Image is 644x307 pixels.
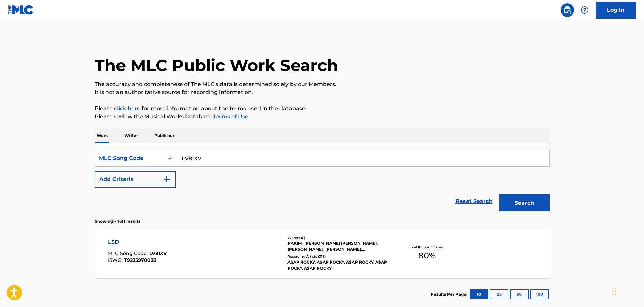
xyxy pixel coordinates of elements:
div: MLC Song Code [99,154,160,162]
img: help [581,6,589,14]
p: Results Per Page: [431,291,469,297]
p: Please for more information about the terms used in the database. [95,104,550,113]
a: Log In [596,2,636,19]
img: 9d2ae6d4665cec9f34b9.svg [163,175,171,183]
img: MLC Logo [8,5,34,15]
a: L$DMLC Song Code:LV81XVISWC:T9235970033Writers (6)RAKIM "[PERSON_NAME] [PERSON_NAME], [PERSON_NAM... [95,228,550,278]
p: Writer [122,129,140,143]
img: search [563,6,571,14]
p: Please review the Musical Works Database [95,113,550,121]
button: Add Criteria [95,171,176,188]
div: Recording Artists ( 318 ) [287,254,389,259]
div: Drag [612,281,616,302]
p: The accuracy and completeness of The MLC's data is determined solely by our Members. [95,80,550,88]
button: 25 [490,289,508,299]
a: click here [114,105,140,112]
p: Total Known Shares: [409,245,445,250]
div: Writers ( 6 ) [287,235,389,240]
div: Help [578,3,591,17]
iframe: Chat Widget [610,275,644,307]
div: L$D [108,238,167,246]
p: Publisher [152,129,176,143]
button: 10 [470,289,488,299]
a: Public Search [561,3,574,17]
span: LV81XV [149,250,167,256]
button: 50 [510,289,529,299]
p: Showing 1 - 1 of 1 results [95,218,140,224]
button: Search [499,194,550,211]
span: 80 % [418,250,436,262]
a: Terms of Use [212,113,248,120]
h1: The MLC Public Work Search [95,55,338,75]
form: Search Form [95,150,550,215]
p: Work [95,129,110,143]
a: Reset Search [452,194,496,209]
span: T9235970033 [124,257,156,263]
div: A$AP ROCKY, A$AP ROCKY, A$AP ROCKY, A$AP ROCKY, A$AP ROCKY [287,259,389,271]
p: It is not an authoritative source for recording information. [95,88,550,96]
button: 100 [530,289,549,299]
div: RAKIM "[PERSON_NAME] [PERSON_NAME], [PERSON_NAME], [PERSON_NAME], [PERSON_NAME], [PERSON_NAME] [287,240,389,252]
span: ISWC : [108,257,124,263]
span: MLC Song Code : [108,250,149,256]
